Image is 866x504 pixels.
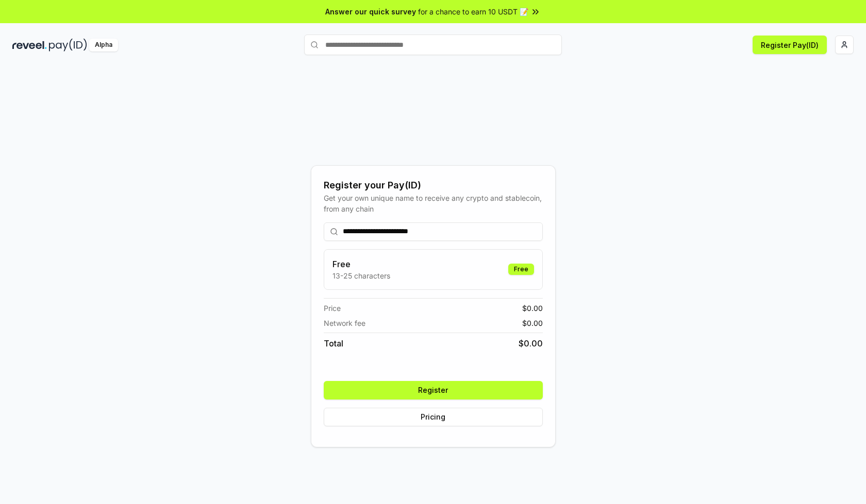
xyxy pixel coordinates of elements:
button: Pricing [324,408,543,426]
p: 13-25 characters [332,270,390,281]
span: Answer our quick survey [325,6,416,17]
span: $ 0.00 [522,318,543,328]
span: Price [324,303,341,314]
span: for a chance to earn 10 USDT 📝 [418,6,528,17]
img: reveel_dark [12,39,47,51]
span: $ 0.00 [519,337,543,350]
span: Total [324,337,343,350]
div: Register your Pay(ID) [324,178,543,193]
span: Network fee [324,318,365,328]
span: $ 0.00 [522,303,543,314]
button: Register [324,381,543,399]
div: Get your own unique name to receive any crypto and stablecoin, from any chain [324,193,543,214]
div: Alpha [89,39,118,51]
div: Free [508,264,534,275]
button: Register Pay(ID) [753,36,827,54]
img: pay_id [49,39,87,51]
h3: Free [332,258,390,270]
